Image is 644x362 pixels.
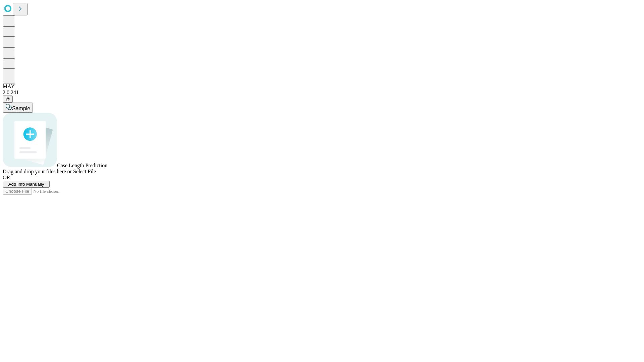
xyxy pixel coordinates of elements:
button: Add Info Manually [3,181,50,188]
span: Sample [12,106,30,111]
button: @ [3,96,13,103]
span: OR [3,175,10,180]
span: @ [5,97,10,102]
span: Select File [73,169,96,174]
span: Case Length Prediction [57,163,107,168]
span: Drag and drop your files here or [3,169,72,174]
div: MAY [3,83,641,89]
div: 2.0.241 [3,89,641,96]
span: Add Info Manually [8,182,44,187]
button: Sample [3,103,33,113]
